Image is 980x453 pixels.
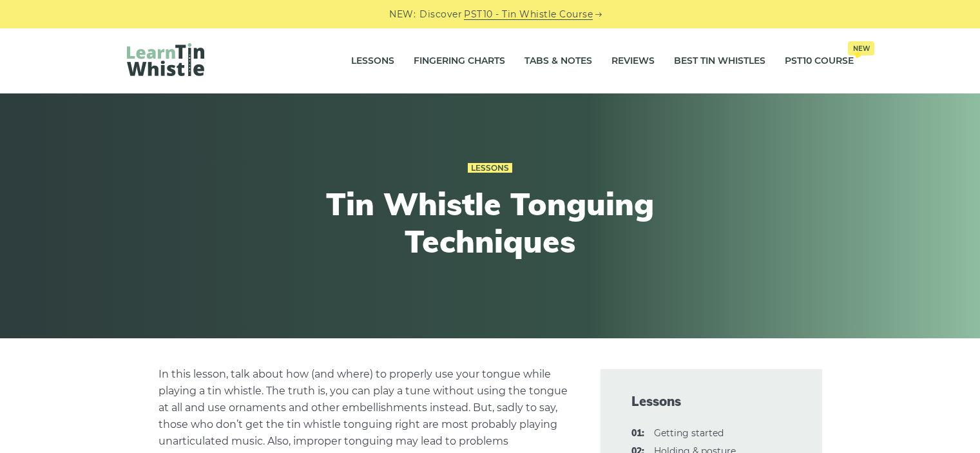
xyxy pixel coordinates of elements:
[654,427,724,439] a: 01:Getting started
[468,163,512,173] a: Lessons
[674,45,765,77] a: Best Tin Whistles
[611,45,655,77] a: Reviews
[848,41,874,55] span: New
[524,45,592,77] a: Tabs & Notes
[631,392,791,410] span: Lessons
[253,186,727,260] h1: Tin Whistle Tonguing Techniques
[127,43,204,76] img: LearnTinWhistle.com
[414,45,505,77] a: Fingering Charts
[631,426,644,441] span: 01:
[351,45,394,77] a: Lessons
[785,45,854,77] a: PST10 CourseNew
